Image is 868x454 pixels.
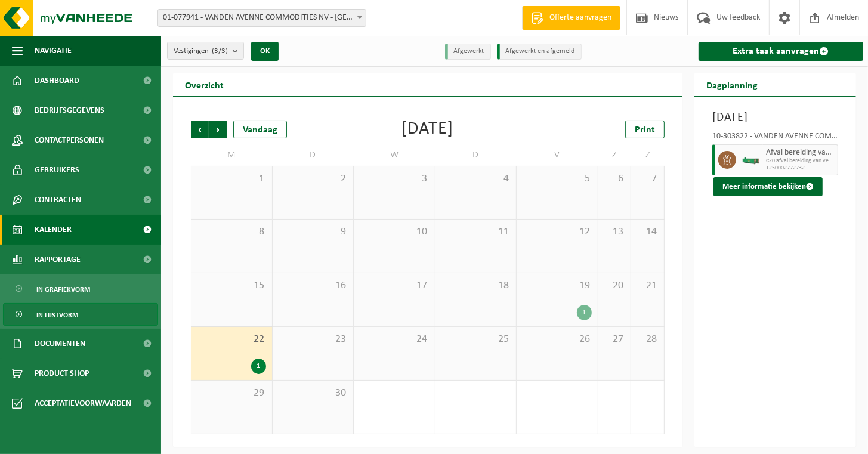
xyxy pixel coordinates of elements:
[279,279,348,292] span: 16
[766,157,835,165] span: C20 afval bereiding van veevoeder
[360,333,429,346] span: 24
[158,10,366,26] span: 01-077941 - VANDEN AVENNE COMMODITIES NV - KORTRIJK
[523,279,592,292] span: 19
[279,333,348,346] span: 23
[197,172,266,186] span: 1
[546,12,614,24] span: Offerte aanvragen
[251,42,279,61] button: OK
[713,177,823,196] button: Meer informatie bekijken
[604,172,625,186] span: 6
[279,172,348,186] span: 2
[35,95,104,125] span: Bedrijfsgegevens
[766,165,835,172] span: T250002772732
[279,387,348,400] span: 30
[174,42,228,60] span: Vestigingen
[435,144,517,166] td: D
[251,359,266,374] div: 1
[360,172,429,186] span: 3
[522,6,620,30] a: Offerte aanvragen
[445,44,491,60] li: Afgewerkt
[191,121,209,138] span: Vorige
[233,121,287,138] div: Vandaag
[167,42,244,60] button: Vestigingen(3/3)
[35,66,79,95] span: Dashboard
[517,144,598,166] td: V
[401,121,453,138] div: [DATE]
[637,226,658,239] span: 14
[637,279,658,292] span: 21
[694,73,770,96] h2: Dagplanning
[36,278,90,301] span: In grafiekvorm
[712,109,838,126] h3: [DATE]
[598,144,632,166] td: Z
[35,36,72,66] span: Navigatie
[157,9,366,27] span: 01-077941 - VANDEN AVENNE COMMODITIES NV - KORTRIJK
[441,226,511,239] span: 11
[604,333,625,346] span: 27
[354,144,435,166] td: W
[35,215,72,245] span: Kalender
[3,277,158,300] a: In grafiekvorm
[441,333,511,346] span: 25
[209,121,227,138] span: Volgende
[712,132,838,144] div: 10-303822 - VANDEN AVENNE COMMODITIES NV - IZEGEM
[766,148,835,157] span: Afval bereiding van veevoeder (niet geschikt voor diervoeding) (landbouw, distributie, voedingsam...
[577,305,592,320] div: 1
[360,226,429,239] span: 10
[631,144,665,166] td: Z
[197,333,266,346] span: 22
[197,226,266,239] span: 8
[637,172,658,186] span: 7
[441,279,511,292] span: 18
[273,144,354,166] td: D
[604,226,625,239] span: 13
[604,279,625,292] span: 20
[497,44,582,60] li: Afgewerkt en afgemeld
[197,279,266,292] span: 15
[35,329,85,359] span: Documenten
[523,226,592,239] span: 12
[3,303,158,326] a: In lijstvorm
[637,333,658,346] span: 28
[191,144,273,166] td: M
[35,359,89,388] span: Product Shop
[35,125,104,155] span: Contactpersonen
[197,387,266,400] span: 29
[523,172,592,186] span: 5
[212,47,228,55] count: (3/3)
[36,304,78,326] span: In lijstvorm
[625,121,665,138] a: Print
[699,42,863,61] a: Extra taak aanvragen
[35,185,81,215] span: Contracten
[523,333,592,346] span: 26
[35,245,81,274] span: Rapportage
[441,172,511,186] span: 4
[35,155,79,185] span: Gebruikers
[279,226,348,239] span: 9
[635,125,655,135] span: Print
[35,388,131,418] span: Acceptatievoorwaarden
[742,156,760,165] img: HK-XC-15-GN-00
[173,73,236,96] h2: Overzicht
[360,279,429,292] span: 17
